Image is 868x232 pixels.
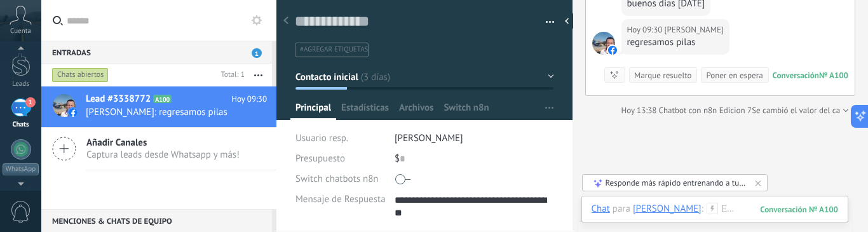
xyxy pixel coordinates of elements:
span: Captura leads desde Whatsapp y más! [86,149,240,161]
div: Hoy 09:30 [627,24,665,36]
span: 1 [25,97,36,107]
div: Poner en espera [706,69,763,81]
span: Switch n8n [444,102,489,120]
span: Estadísticas [341,102,389,120]
img: facebook-sm.svg [69,108,78,117]
div: Ocultar [560,11,573,31]
span: Fredy Jordan Cordonez [592,32,615,55]
span: Hoy 09:30 [231,93,267,106]
img: facebook-sm.svg [608,46,617,55]
div: Marque resuelto [634,69,691,81]
div: Chats abiertos [52,67,109,83]
span: #agregar etiquetas [300,45,368,54]
span: : [702,203,703,215]
div: Chats [3,121,39,129]
span: Fredy Jordan Cordonez [665,24,724,36]
span: Lead #3338772 [86,93,151,106]
span: Presupuesto [295,153,345,165]
div: 100 [760,204,838,215]
span: [PERSON_NAME] [395,132,463,144]
div: regresamos pilas [627,36,724,49]
div: Usuario resp. [295,128,385,149]
span: Principal [295,102,331,120]
div: Fredy Jordan Cordonez [633,203,702,214]
div: Conversación [773,70,819,81]
a: Lead #3338772 A100 Hoy 09:30 [PERSON_NAME]: regresamos pilas [41,86,276,127]
button: Más [245,64,272,86]
div: Entradas [41,41,272,64]
span: [PERSON_NAME]: regresamos pilas [86,106,243,118]
div: Menciones & Chats de equipo [41,209,272,232]
div: Presupuesto [295,149,385,169]
div: Switch chatbots n8n [295,169,385,189]
span: Cuenta [10,27,31,36]
span: 1 [252,48,262,58]
span: Mensaje de Respuesta n8n [295,194,403,204]
div: Total: 1 [216,69,245,81]
div: Leads [3,80,39,88]
span: para [613,203,630,215]
div: Responde más rápido entrenando a tu asistente AI con tus fuentes de datos [606,177,746,188]
div: Hoy 13:38 [621,104,659,117]
span: Añadir Canales [86,137,240,149]
span: A100 [153,95,172,103]
span: Archivos [399,102,433,120]
span: Switch chatbots n8n [295,174,379,184]
div: № A100 [819,70,848,81]
span: Chatbot con n8n Edicion 7 [659,105,752,116]
div: Mensaje de Respuesta n8n [295,189,385,210]
div: $ [395,149,554,169]
div: WhatsApp [3,163,39,175]
span: Usuario resp. [295,132,348,144]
